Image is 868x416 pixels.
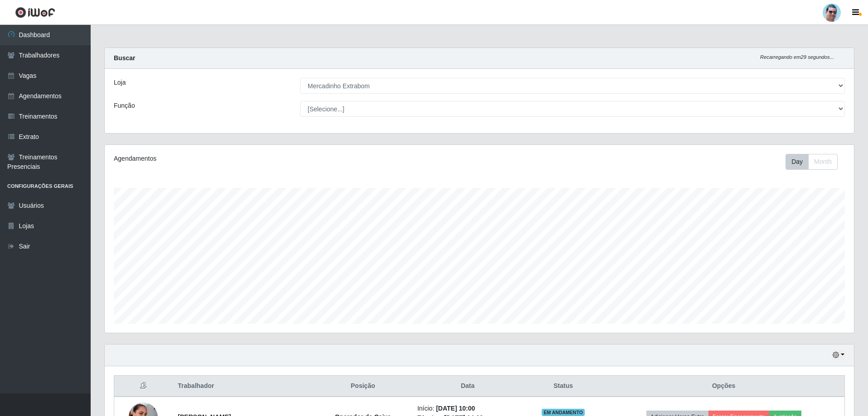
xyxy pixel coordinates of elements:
label: Loja [114,78,126,87]
label: Função [114,101,135,110]
li: Início: [417,404,518,413]
button: Day [786,154,809,170]
div: Agendamentos [114,154,411,163]
div: Toolbar with button groups [786,154,845,170]
i: Recarregando em 29 segundos... [760,54,834,60]
div: First group [786,154,838,170]
th: Status [524,376,603,397]
img: CoreUI Logo [15,7,55,18]
th: Trabalhador [172,376,314,397]
strong: Buscar [114,54,135,62]
th: Opções [603,376,844,397]
th: Posição [314,376,412,397]
time: [DATE] 10:00 [436,405,475,412]
th: Data [412,376,524,397]
span: EM ANDAMENTO [542,409,585,416]
button: Month [808,154,838,170]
